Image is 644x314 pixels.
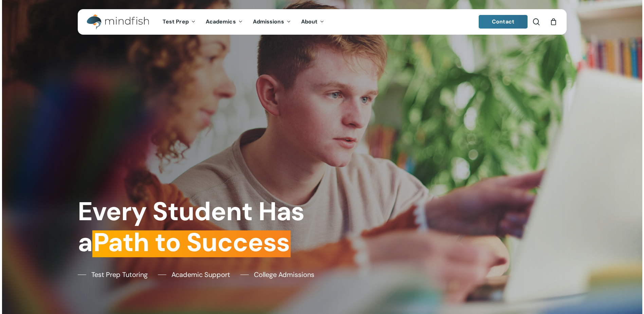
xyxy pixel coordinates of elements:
[158,19,201,25] a: Test Prep
[206,18,236,25] span: Academics
[479,15,528,29] a: Contact
[158,9,329,35] nav: Main Menu
[78,269,148,280] a: Test Prep Tutoring
[253,18,284,25] span: Admissions
[296,19,330,25] a: About
[301,18,318,25] span: About
[78,196,317,258] h1: Every Student Has a
[248,19,296,25] a: Admissions
[492,18,514,25] span: Contact
[158,269,230,280] a: Academic Support
[78,9,567,35] header: Main Menu
[171,269,230,280] span: Academic Support
[240,269,314,280] a: College Admissions
[550,18,557,25] a: Cart
[201,19,248,25] a: Academics
[163,18,189,25] span: Test Prep
[91,269,148,280] span: Test Prep Tutoring
[254,269,314,280] span: College Admissions
[92,226,291,259] em: Path to Success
